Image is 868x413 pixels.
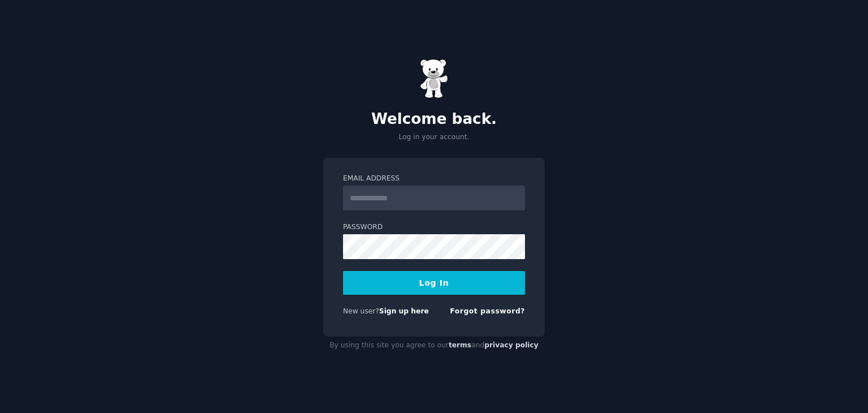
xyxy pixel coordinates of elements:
[343,222,525,233] label: Password
[343,271,525,295] button: Log In
[449,341,471,349] a: terms
[450,307,525,315] a: Forgot password?
[343,307,379,315] span: New user?
[420,59,448,98] img: Gummy Bear
[379,307,429,315] a: Sign up here
[484,341,539,349] a: privacy policy
[343,174,525,184] label: Email Address
[323,337,545,355] div: By using this site you agree to our and
[323,110,545,128] h2: Welcome back.
[323,132,545,143] p: Log in your account.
